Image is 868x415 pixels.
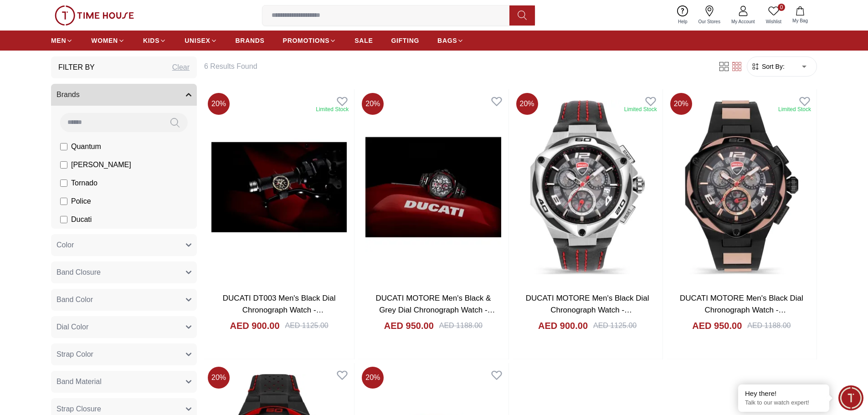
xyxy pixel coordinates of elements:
span: Quantum [71,141,101,152]
input: Quantum [60,143,67,150]
a: BRANDS [236,32,265,49]
span: Tornado [71,178,98,189]
span: KIDS [143,36,159,45]
a: DUCATI MOTORE Men's Black Dial Chronograph Watch - DTWGC0000302 [526,294,649,326]
a: GIFTING [391,32,419,49]
a: KIDS [143,32,166,49]
span: Color [56,240,74,251]
a: DUCATI MOTORE Men's Black & Grey Dial Chronograph Watch - DTWGO0000308 [375,294,495,326]
img: DUCATI MOTORE Men's Black Dial Chronograph Watch - DTWGO0000306 [667,89,817,285]
input: Tornado [60,179,67,187]
div: Limited Stock [624,106,657,113]
span: Sort By: [760,62,785,71]
span: 20 % [516,93,538,115]
a: BAGS [437,32,464,49]
div: AED 1188.00 [747,320,791,331]
div: Limited Stock [778,106,811,113]
span: MEN [51,36,66,45]
span: Strap Color [56,349,93,360]
span: Band Material [56,376,102,387]
a: Our Stores [693,4,726,27]
div: Clear [172,62,190,73]
input: [PERSON_NAME] [60,161,67,169]
div: Hey there! [745,389,822,398]
button: Band Material [51,371,197,393]
button: Band Closure [51,261,197,283]
a: SALE [354,32,373,49]
span: 20 % [362,367,384,389]
button: Band Color [51,289,197,311]
a: DUCATI MOTORE Men's Black Dial Chronograph Watch - DTWGO0000306 [680,294,803,326]
img: DUCATI DT003 Men's Black Dial Chronograph Watch - DTWGC2019102 [204,89,354,285]
span: GIFTING [391,36,419,45]
h4: AED 950.00 [384,319,434,332]
span: 20 % [208,367,230,389]
span: Police [71,196,91,207]
button: My Bag [787,5,813,26]
span: Help [674,18,691,25]
input: Police [60,198,67,205]
span: WOMEN [91,36,118,45]
h6: 6 Results Found [204,61,707,72]
img: DUCATI MOTORE Men's Black & Grey Dial Chronograph Watch - DTWGO0000308 [358,89,508,285]
span: Brands [56,89,80,100]
h3: Filter By [58,62,95,73]
p: Talk to our watch expert! [745,399,822,407]
span: BRANDS [236,36,265,45]
div: AED 1125.00 [593,320,637,331]
img: ... [55,5,134,26]
span: PROMOTIONS [283,36,330,45]
a: 0Wishlist [760,4,787,27]
span: [PERSON_NAME] [71,159,131,170]
span: 0 [778,4,785,11]
a: UNISEX [185,32,217,49]
a: Help [673,4,693,27]
button: Brands [51,84,197,106]
div: AED 1125.00 [285,320,329,331]
span: Band Closure [56,267,101,278]
input: Ducati [60,216,67,223]
button: Strap Color [51,343,197,365]
a: PROMOTIONS [283,32,337,49]
div: Limited Stock [316,106,349,113]
span: My Bag [789,17,812,24]
span: My Account [728,18,759,25]
h4: AED 900.00 [538,319,588,332]
span: Wishlist [762,18,785,25]
span: Dial Color [56,322,88,333]
span: Band Color [56,294,93,305]
button: Color [51,234,197,256]
div: Chat Widget [838,385,863,410]
a: DUCATI DT003 Men's Black Dial Chronograph Watch - DTWGC2019102 [223,294,336,326]
span: BAGS [437,36,457,45]
span: Strap Closure [56,404,101,415]
button: Dial Color [51,316,197,338]
span: 20 % [670,93,692,115]
span: UNISEX [185,36,210,45]
a: WOMEN [91,32,125,49]
span: 20 % [208,93,230,115]
h4: AED 950.00 [692,319,742,332]
a: MEN [51,32,73,49]
img: DUCATI MOTORE Men's Black Dial Chronograph Watch - DTWGC0000302 [513,89,663,285]
h4: AED 900.00 [230,319,280,332]
span: SALE [354,36,373,45]
div: AED 1188.00 [439,320,483,331]
span: Ducati [71,214,92,225]
span: Our Stores [695,18,724,25]
button: Sort By: [751,62,785,71]
span: 20 % [362,93,384,115]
